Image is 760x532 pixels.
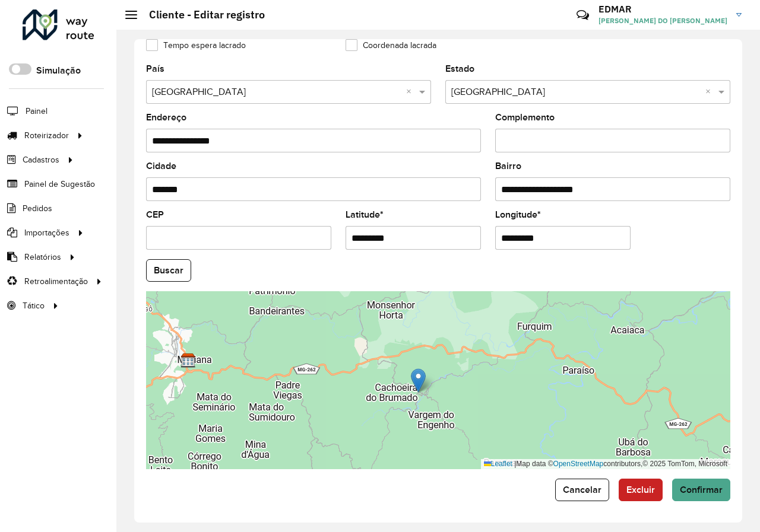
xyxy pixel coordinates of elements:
[24,275,88,288] span: Retroalimentação
[411,368,426,393] img: Marker
[619,479,663,501] button: Excluir
[705,85,715,99] span: Clear all
[137,8,265,21] h2: Cliente - Editar registro
[626,485,655,495] span: Excluir
[24,178,95,190] span: Painel de Sugestão
[484,460,512,468] a: Leaflet
[146,159,176,173] label: Cidade
[514,460,516,468] span: |
[555,479,609,501] button: Cancelar
[672,479,730,501] button: Confirmar
[24,251,61,263] span: Relatórios
[598,4,727,15] h3: EDMAR
[146,259,191,282] button: Buscar
[23,154,59,166] span: Cadastros
[180,353,196,368] img: Farid - Mariana
[24,227,69,239] span: Importações
[495,208,541,222] label: Longitude
[36,63,81,78] label: Simulação
[23,300,45,312] span: Tático
[146,208,164,222] label: CEP
[553,460,604,468] a: OpenStreetMap
[346,39,436,52] label: Coordenada lacrada
[26,105,47,117] span: Painel
[445,62,474,76] label: Estado
[24,129,69,142] span: Roteirizador
[146,62,164,76] label: País
[495,159,521,173] label: Bairro
[563,485,601,495] span: Cancelar
[481,459,730,469] div: Map data © contributors,© 2025 TomTom, Microsoft
[346,208,384,222] label: Latitude
[495,110,555,125] label: Complemento
[570,2,596,28] a: Contato Rápido
[23,202,52,215] span: Pedidos
[146,110,186,125] label: Endereço
[146,39,246,52] label: Tempo espera lacrado
[406,85,416,99] span: Clear all
[680,485,723,495] span: Confirmar
[598,15,727,26] span: [PERSON_NAME] DO [PERSON_NAME]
